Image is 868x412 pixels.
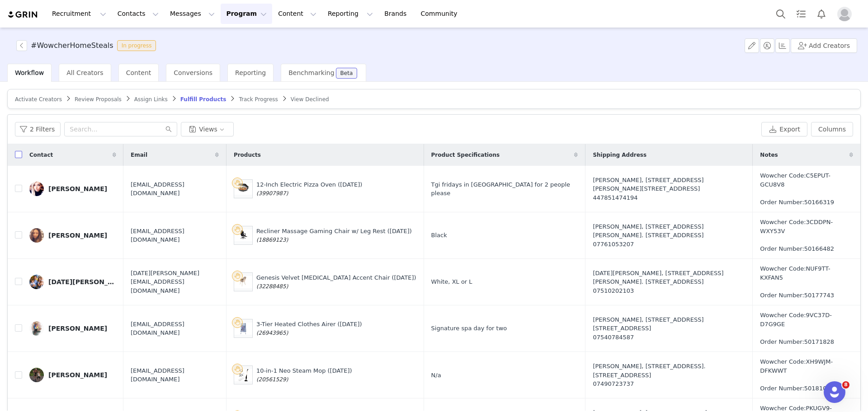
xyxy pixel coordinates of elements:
span: Product Specifications [431,151,500,159]
span: Tgi fridays in [GEOGRAPHIC_DATA] for 2 people please [431,180,578,198]
button: Profile [832,7,861,21]
button: Messages [165,4,220,24]
button: Content [273,4,322,24]
span: [EMAIL_ADDRESS][DOMAIN_NAME] [131,366,219,384]
span: Products [234,151,261,159]
span: 8 [842,381,849,389]
button: Views [181,122,234,136]
span: Content [126,69,151,76]
div: 07510202103 [593,286,745,295]
span: [EMAIL_ADDRESS][DOMAIN_NAME] [131,320,219,337]
div: 447851474194 [593,193,745,202]
span: Wowcher Code:NUF9TT-KXFAN5 Order Number:50177743 [760,264,849,300]
span: Wowcher Code:9VC37D-D7G9GE Order Number:50171828 [760,311,849,346]
img: Product Image [234,276,252,288]
span: Conversions [174,69,212,76]
span: Assign Links [134,96,168,103]
img: placeholder-profile.jpg [837,7,852,21]
span: Benchmarking [288,69,334,76]
img: Product Image [234,323,252,335]
span: Wowcher Code:C5EPUT-GCU8V8 Order Number:50166319 [760,171,849,206]
div: Beta [340,70,353,76]
div: 12-Inch Electric Pizza Oven ([DATE]) [256,180,362,198]
span: Signature spa day for two [431,324,507,333]
div: [DATE][PERSON_NAME], [STREET_ADDRESS][PERSON_NAME]. [STREET_ADDRESS] [593,269,745,295]
div: [PERSON_NAME], [STREET_ADDRESS] [PERSON_NAME][STREET_ADDRESS] [593,176,745,202]
button: Reporting [322,4,378,24]
div: Recliner Massage Gaming Chair w/ Leg Rest ([DATE]) [256,227,412,244]
a: [PERSON_NAME] [29,368,116,382]
button: Notifications [811,4,831,24]
a: Tasks [791,4,811,24]
div: [PERSON_NAME], [STREET_ADDRESS] [STREET_ADDRESS] [593,315,745,342]
img: bf6295ae-3cb3-4701-9227-e470271bef16.jpg [29,321,44,336]
span: Wowcher Code:XH9WJM-DFKWWT Order Number:50181049 [760,357,849,393]
div: [PERSON_NAME] [48,325,107,332]
iframe: Intercom live chat [824,381,845,403]
span: (18869123) [256,237,288,243]
img: 8d296851-50cd-4684-85a2-0e0f6dfaaee9.jpg [29,228,44,243]
a: [DATE][PERSON_NAME] [29,275,116,289]
img: efee0c66-5433-4efb-aee7-06beceb01669.jpg [29,182,44,196]
input: Search... [64,122,177,136]
button: Contacts [112,4,164,24]
span: (32288485) [256,283,288,290]
div: 07490723737 [593,379,745,389]
span: (39907987) [256,190,288,197]
img: ab71a461-8d88-4f43-a13e-fa7a9a508396.jpg [29,368,44,382]
span: Notes [760,151,778,159]
a: [PERSON_NAME] [29,228,116,243]
i: icon: search [165,126,172,132]
span: View Declined [291,96,329,103]
div: [PERSON_NAME] [48,185,107,192]
div: [DATE][PERSON_NAME] [48,278,116,286]
img: 3507edc4-d920-4c09-adc7-dd6673c9548e.jpg [29,275,44,289]
span: Wowcher Code:3CDDPN-WXY53V Order Number:50166482 [760,218,849,253]
span: [EMAIL_ADDRESS][DOMAIN_NAME] [131,180,219,198]
span: [DATE][PERSON_NAME][EMAIL_ADDRESS][DOMAIN_NAME] [131,269,219,295]
span: Workflow [15,69,44,76]
div: [PERSON_NAME] [48,232,107,239]
span: Shipping Address [593,151,646,159]
span: In progress [117,40,156,51]
span: [EMAIL_ADDRESS][DOMAIN_NAME] [131,227,219,244]
span: N/a [431,371,441,380]
div: [PERSON_NAME] [48,371,107,379]
button: Program [221,4,272,24]
div: 3-Tier Heated Clothes Airer ([DATE]) [256,320,362,337]
a: [PERSON_NAME] [29,321,116,336]
div: [PERSON_NAME], [STREET_ADDRESS]. [STREET_ADDRESS] [593,362,745,389]
a: Community [415,4,467,24]
span: Review Proposals [75,96,122,103]
button: Add Creators [791,38,857,53]
span: Email [131,151,147,159]
div: 10-in-1 Neo Steam Mop ([DATE]) [256,366,352,384]
button: Search [771,4,791,24]
span: (20561529) [256,376,288,383]
a: [PERSON_NAME] [29,182,116,196]
img: Product Image [234,183,252,195]
span: Black [431,231,447,240]
span: Activate Creators [15,96,62,103]
img: Product Image [234,229,252,242]
span: (26943965) [256,330,288,336]
div: Genesis Velvet [MEDICAL_DATA] Accent Chair ([DATE]) [256,273,416,291]
div: [PERSON_NAME], [STREET_ADDRESS][PERSON_NAME]. [STREET_ADDRESS] [593,222,745,249]
img: Product Image [234,369,252,381]
button: Export [761,122,807,136]
a: Brands [379,4,415,24]
img: grin logo [7,10,39,19]
span: [object Object] [16,40,160,51]
span: Fulfill Products [180,96,226,103]
button: Columns [811,122,853,136]
div: 07540784587 [593,333,745,342]
span: Reporting [235,69,266,76]
button: 2 Filters [15,122,61,136]
span: White, XL or L [431,277,472,286]
span: All Creators [66,69,103,76]
h3: #WowcherHomeSteals [31,40,113,51]
span: Contact [29,151,53,159]
span: Track Progress [239,96,278,103]
div: 07761053207 [593,240,745,249]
